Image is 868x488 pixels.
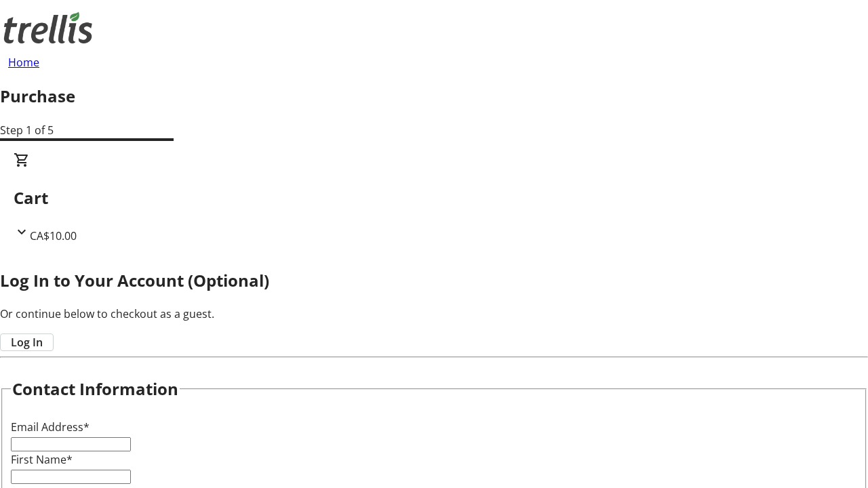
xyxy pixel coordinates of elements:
[14,186,854,210] h2: Cart
[12,377,178,401] h2: Contact Information
[11,452,73,467] label: First Name*
[11,334,43,350] span: Log In
[11,420,90,434] label: Email Address*
[14,152,854,244] div: CartCA$10.00
[30,228,77,243] span: CA$10.00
